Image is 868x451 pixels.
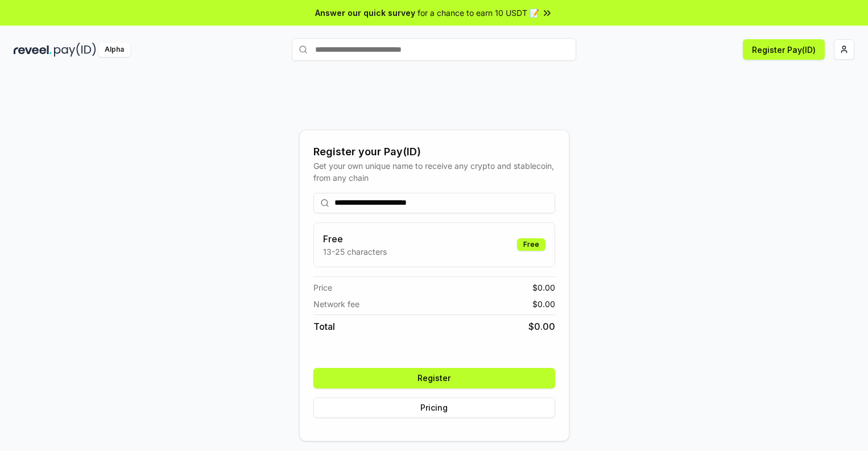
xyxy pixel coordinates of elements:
[313,144,555,160] div: Register your Pay(ID)
[532,298,555,310] span: $ 0.00
[14,43,52,57] img: reveel_dark
[323,232,387,246] h3: Free
[313,282,332,293] span: Price
[315,7,415,19] span: Answer our quick survey
[313,398,555,418] button: Pricing
[743,39,825,60] button: Register Pay(ID)
[313,298,359,310] span: Network fee
[54,43,96,57] img: pay_id
[313,368,555,388] button: Register
[323,246,387,258] p: 13-25 characters
[313,160,555,184] div: Get your own unique name to receive any crypto and stablecoin, from any chain
[418,7,539,19] span: for a chance to earn 10 USDT 📝
[528,320,555,333] span: $ 0.00
[98,43,130,57] div: Alpha
[532,282,555,293] span: $ 0.00
[313,320,335,333] span: Total
[517,238,545,251] div: Free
